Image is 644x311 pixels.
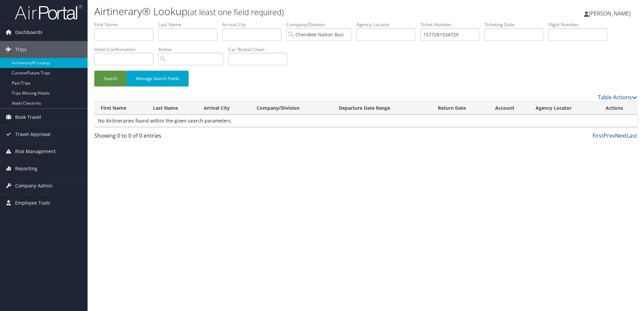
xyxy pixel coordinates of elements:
[420,21,484,28] label: Ticket Number
[15,109,41,126] span: Book Travel
[529,102,600,115] th: Agency Locator: activate to sort column ascending
[94,21,158,28] label: First Name
[147,102,198,115] th: Last Name: activate to sort column ascending
[604,132,615,139] a: Prev
[286,21,356,28] label: Company/Division
[627,132,637,139] a: Last
[489,102,529,115] th: Account: activate to sort column ascending
[589,10,631,17] span: [PERSON_NAME]
[432,102,489,115] th: Return Date: activate to sort column ascending
[584,3,637,24] a: [PERSON_NAME]
[15,41,27,58] span: Trips
[15,4,82,20] img: airportal-logo.png
[94,46,158,53] label: Hotel Confirmation
[356,21,420,28] label: Agency Locator
[198,102,251,115] th: Arrival City: activate to sort column ascending
[94,71,127,87] button: Search
[222,21,286,28] label: Arrival City
[592,132,604,139] a: First
[251,102,333,115] th: Company/Division
[598,94,637,101] a: Table Actions
[333,102,432,115] th: Departure Date Range: activate to sort column ascending
[15,160,37,177] span: Reporting
[95,115,637,127] td: No Airtineraries found within the given search parameters.
[548,21,612,28] label: Flight Number
[600,102,637,115] th: Actions
[484,21,548,28] label: Ticketing Date
[158,21,222,28] label: Last Name
[615,132,627,139] a: Next
[127,71,189,87] button: Manage Search Fields
[95,102,147,115] th: First Name: activate to sort column ascending
[15,143,56,160] span: Risk Management
[94,4,456,19] h1: Airtinerary® Lookup
[188,6,284,18] small: (at least one field required)
[158,46,228,53] label: Airline
[228,46,292,53] label: Car Rental Chain
[15,195,50,211] span: Employee Tools
[15,24,42,41] span: Dashboards
[15,126,51,143] span: Travel Approval
[94,132,223,143] div: Showing 0 to 0 of 0 entries
[15,177,53,194] span: Company Admin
